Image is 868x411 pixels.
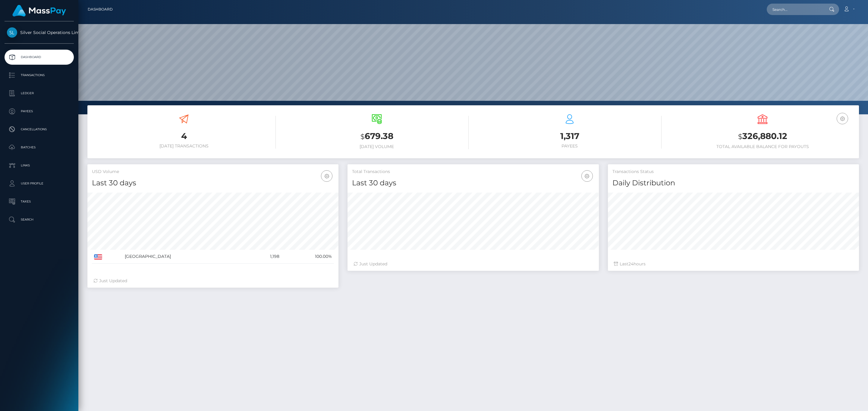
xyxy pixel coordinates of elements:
h5: USD Volume [92,169,334,175]
a: Batches [5,140,74,155]
p: Ledger [7,89,71,98]
h3: 4 [92,130,276,142]
h6: [DATE] Volume [285,144,469,149]
h4: Daily Distribution [612,178,854,188]
small: $ [360,132,365,141]
h5: Total Transactions [352,169,594,175]
h3: 679.38 [285,130,469,143]
h4: Last 30 days [92,178,334,188]
small: $ [738,132,742,141]
p: Search [7,215,71,224]
a: Ledger [5,86,74,101]
div: Last hours [614,261,853,267]
img: MassPay Logo [12,5,66,17]
h6: [DATE] Transactions [92,144,276,149]
span: Silver Social Operations Limited [5,30,74,35]
a: Dashboard [88,3,113,16]
a: Transactions [5,68,74,83]
a: Cancellations [5,122,74,137]
h6: Payees [478,144,662,149]
span: 24 [628,261,634,267]
input: Search... [767,4,823,15]
img: Silver Social Operations Limited [7,27,17,38]
a: Links [5,158,74,173]
td: [GEOGRAPHIC_DATA] [123,250,248,264]
p: Taxes [7,197,71,206]
h3: 1,317 [478,130,662,142]
p: Links [7,161,71,170]
p: Cancellations [7,125,71,134]
p: Transactions [7,71,71,80]
div: Just Updated [93,278,332,284]
td: 1,198 [248,250,281,264]
p: Dashboard [7,53,71,62]
img: US.png [94,254,102,260]
p: Batches [7,143,71,152]
td: 100.00% [281,250,334,264]
h4: Last 30 days [352,178,594,188]
p: Payees [7,107,71,116]
a: Taxes [5,194,74,209]
a: Payees [5,104,74,119]
h6: Total Available Balance for Payouts [671,144,854,149]
div: Just Updated [354,261,593,267]
h3: 326,880.12 [671,130,854,143]
a: Search [5,212,74,227]
h5: Transactions Status [612,169,854,175]
p: User Profile [7,179,71,188]
a: Dashboard [5,50,74,65]
a: User Profile [5,176,74,191]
